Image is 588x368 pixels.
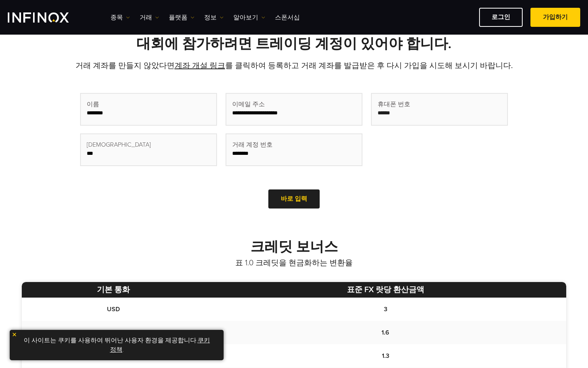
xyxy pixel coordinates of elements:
[169,13,194,22] a: 플랫폼
[205,298,566,321] td: 3
[205,282,566,298] th: 표준 FX 랏당 환산금액
[136,35,451,52] strong: 대회에 참가하려면 트레이딩 계정이 있어야 합니다.
[22,298,205,321] td: USD
[87,140,151,149] span: [DEMOGRAPHIC_DATA]
[232,140,273,149] span: 거래 계정 번호
[479,8,523,27] a: 로그인
[22,60,566,71] p: 거래 계좌를 만들지 않았다면 를 클릭하여 등록하고 거래 계좌를 발급받은 후 다시 가입을 시도해 보시기 바랍니다.
[275,13,300,22] a: 스폰서십
[140,13,159,22] a: 거래
[8,12,87,23] a: INFINOX Logo
[232,100,265,109] span: 이메일 주소
[14,334,220,356] p: 이 사이트는 쿠키를 사용하여 뛰어난 사용자 환경을 제공합니다. .
[268,189,320,209] a: 바로 입력
[22,258,566,268] p: 표 1.0 크레딧을 현금화하는 변환율
[205,321,566,344] td: 1.6
[204,13,224,22] a: 정보
[175,61,225,70] a: 계좌 개설 링크
[378,100,410,109] span: 휴대폰 번호
[250,238,338,255] strong: 크레딧 보너스
[233,13,265,22] a: 알아보기
[22,321,205,344] td: EUR
[205,344,566,368] td: 1.3
[530,8,580,27] a: 가입하기
[12,332,17,337] img: yellow close icon
[22,282,205,298] th: 기본 통화
[110,13,130,22] a: 종목
[87,100,99,109] span: 이름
